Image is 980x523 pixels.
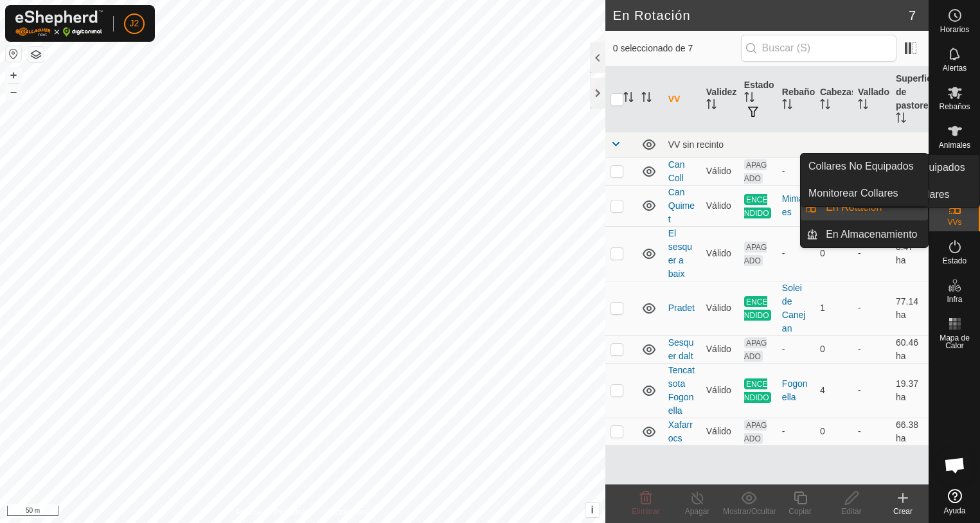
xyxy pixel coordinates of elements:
[858,101,868,111] p-sorticon: Activar para ordenar
[130,17,139,30] span: J2
[701,226,739,281] td: Válido
[744,337,767,362] span: APAGADO
[701,363,739,418] td: Válido
[326,506,369,518] a: Contáctenos
[706,101,717,111] p-sorticon: Activar para ordenar
[853,335,891,363] td: -
[6,67,21,83] button: +
[891,226,929,281] td: 3.47 ha
[944,507,966,515] span: Ayuda
[774,506,826,517] div: Copiar
[801,154,928,179] li: Collares No Equipados
[672,506,723,517] div: Apagar
[943,257,967,265] span: Estado
[744,378,771,403] span: ENCENDIDO
[815,418,853,445] td: 0
[739,67,777,132] th: Estado
[808,186,898,201] span: Monitorear Collares
[744,194,771,218] span: ENCENDIDO
[891,418,929,445] td: 66.38 ha
[668,365,695,416] a: Tencat sota Fogonella
[943,64,967,72] span: Alertas
[826,200,882,215] span: En Rotación
[15,10,103,37] img: Logo Gallagher
[891,363,929,418] td: 19.37 ha
[744,242,767,266] span: APAGADO
[891,335,929,363] td: 60.46 ha
[668,337,694,361] a: Sesquer dalt
[641,94,652,104] p-sorticon: Activar para ordenar
[853,281,891,335] td: -
[782,281,810,335] div: Solei de Canejan
[939,103,970,111] span: Rebaños
[613,42,741,55] span: 0 seleccionado de 7
[929,484,980,520] a: Ayuda
[801,222,928,247] li: En Almacenamiento
[741,35,896,62] input: Buscar (S)
[815,335,853,363] td: 0
[815,226,853,281] td: 0
[815,67,853,132] th: Cabezas
[777,67,815,132] th: Rebaño
[744,159,767,184] span: APAGADO
[820,101,830,111] p-sorticon: Activar para ordenar
[668,228,692,279] a: El sesquer a baix
[623,94,634,104] p-sorticon: Activar para ordenar
[877,506,929,517] div: Crear
[853,226,891,281] td: -
[668,420,693,443] a: Xafarrocs
[801,181,928,206] a: Monitorear Collares
[613,8,909,23] h2: En Rotación
[801,195,928,220] li: En Rotación
[701,335,739,363] td: Válido
[936,446,974,484] a: Chat abierto
[782,425,810,438] div: -
[939,141,970,149] span: Animales
[701,281,739,335] td: Válido
[744,94,754,104] p-sorticon: Activar para ordenar
[782,164,810,178] div: -
[668,139,923,150] div: VV sin recinto
[940,26,969,33] span: Horarios
[782,101,792,111] p-sorticon: Activar para ordenar
[947,218,961,226] span: VVs
[853,67,891,132] th: Vallado
[815,281,853,335] td: 1
[668,187,695,224] a: Can Quimet
[891,281,929,335] td: 77.14 ha
[808,159,914,174] span: Collares No Equipados
[896,114,906,125] p-sorticon: Activar para ordenar
[701,67,739,132] th: Validez
[236,506,310,518] a: Política de Privacidad
[782,377,810,404] div: Fogonella
[826,506,877,517] div: Editar
[701,157,739,185] td: Válido
[818,195,928,220] a: En Rotación
[701,418,739,445] td: Válido
[744,420,767,444] span: APAGADO
[723,506,774,517] div: Mostrar/Ocultar
[591,504,594,515] span: i
[6,46,21,62] button: Restablecer Mapa
[782,192,810,219] div: Mimades
[909,6,916,25] span: 7
[782,247,810,260] div: -
[947,296,962,303] span: Infra
[818,222,928,247] a: En Almacenamiento
[585,503,600,517] button: i
[853,418,891,445] td: -
[853,363,891,418] td: -
[28,47,44,62] button: Capas del Mapa
[932,334,977,350] span: Mapa de Calor
[663,67,701,132] th: VV
[782,342,810,356] div: -
[826,227,917,242] span: En Almacenamiento
[744,296,771,321] span: ENCENDIDO
[668,159,685,183] a: Can Coll
[668,303,695,313] a: Pradet
[6,84,21,100] button: –
[815,363,853,418] td: 4
[632,507,659,516] span: Eliminar
[891,67,929,132] th: Superficie de pastoreo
